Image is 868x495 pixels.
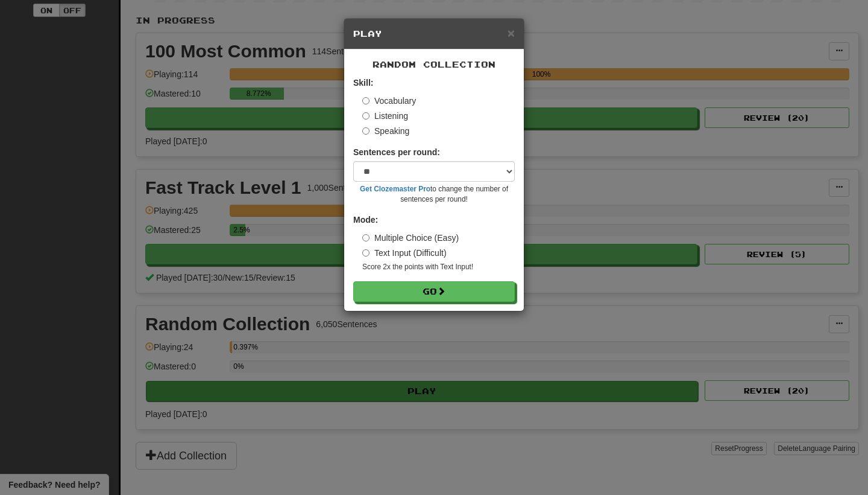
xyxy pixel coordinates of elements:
label: Multiple Choice (Easy) [362,232,459,244]
input: Listening [362,112,370,120]
strong: Mode: [353,215,378,225]
input: Multiple Choice (Easy) [362,234,370,241]
input: Text Input (Difficult) [362,249,370,257]
label: Listening [362,110,408,122]
button: Go [353,281,515,302]
span: Random Collection [373,59,495,69]
label: Text Input (Difficult) [362,247,447,259]
small: to change the number of sentences per round! [353,184,515,205]
input: Vocabulary [362,97,370,104]
strong: Skill: [353,78,373,88]
label: Vocabulary [362,95,416,107]
label: Sentences per round: [353,146,440,158]
button: Close [508,27,515,39]
input: Speaking [362,127,370,135]
a: Get Clozemaster Pro [360,185,430,193]
h5: Play [353,28,515,40]
small: Score 2x the points with Text Input ! [362,262,515,272]
span: × [508,26,515,40]
label: Speaking [362,125,409,137]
